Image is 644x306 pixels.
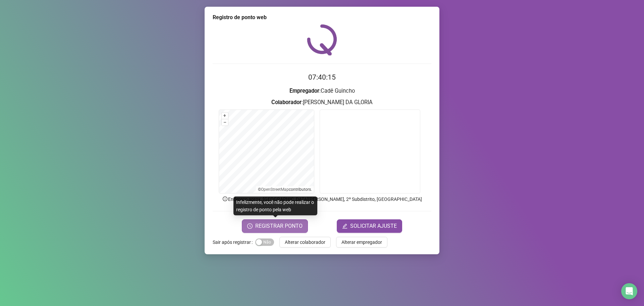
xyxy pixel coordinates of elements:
span: Alterar empregador [341,238,382,246]
button: + [222,113,228,119]
button: editSOLICITAR AJUSTE [337,219,402,233]
button: Alterar colaborador [279,237,331,248]
h3: : Cadê Guincho [213,87,431,95]
h3: : [PERSON_NAME] DA GLORIA [213,98,431,107]
img: QRPoint [307,24,337,55]
span: REGISTRAR PONTO [255,222,303,230]
span: info-circle [222,196,228,202]
span: edit [342,223,347,229]
a: OpenStreetMap [261,187,289,192]
div: Infelizmente, você não pode realizar o registro de ponto pela web [233,196,317,215]
div: Open Intercom Messenger [621,283,637,299]
span: clock-circle [247,223,253,229]
button: – [222,119,228,126]
button: Alterar empregador [336,237,387,248]
div: Registro de ponto web [213,13,431,21]
span: SOLICITAR AJUSTE [350,222,397,230]
time: 07:40:15 [308,73,336,81]
label: Sair após registrar [213,237,255,248]
span: Alterar colaborador [285,238,325,246]
strong: Colaborador [271,99,302,105]
button: REGISTRAR PONTO [242,219,308,233]
strong: Empregador [289,88,319,94]
li: © contributors. [258,187,312,192]
p: Endereço aprox. : [GEOGRAPHIC_DATA][PERSON_NAME], 2º Subdistrito, [GEOGRAPHIC_DATA] [213,195,431,203]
